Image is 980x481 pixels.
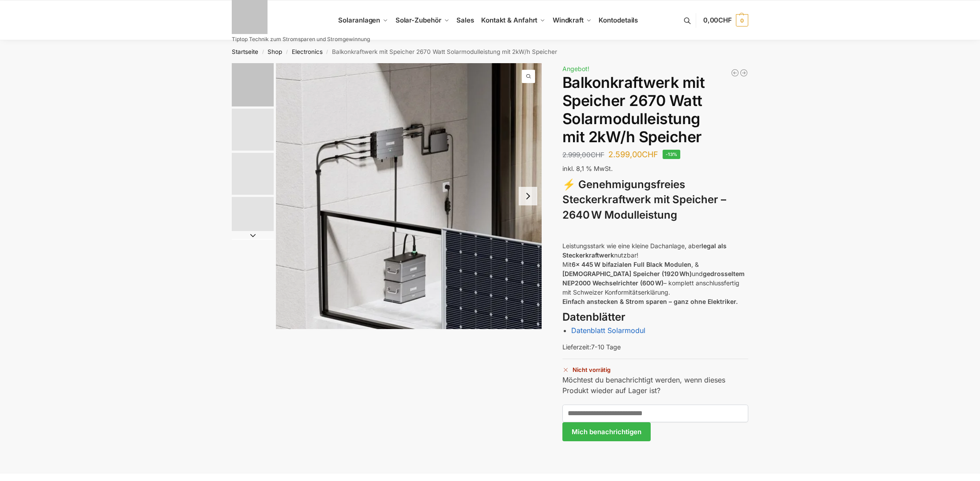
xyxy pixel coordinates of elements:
[478,0,549,40] a: Kontakt & Anfahrt
[282,49,291,56] span: /
[595,0,641,40] a: Kontodetails
[519,187,537,205] button: Next slide
[276,63,542,329] li: 1 / 4
[642,150,658,159] span: CHF
[562,422,651,442] button: Mich benachrichtigen
[736,14,748,27] span: 0
[591,343,621,351] span: 7-10 Tage
[562,310,748,325] h3: Datenblätter
[230,196,274,240] li: 4 / 4
[232,37,370,42] p: Tiptop Technik zum Stromsparen und Stromgewinnung
[703,16,732,24] span: 0,00
[663,150,681,159] span: -13%
[571,326,645,335] a: Datenblatt Solarmodul
[230,63,274,107] li: 1 / 4
[456,16,474,24] span: Sales
[392,0,453,40] a: Solar-Zubehör
[453,0,478,40] a: Sales
[591,151,604,159] span: CHF
[258,49,268,56] span: /
[230,151,274,196] li: 3 / 4
[562,65,589,72] span: Angebot!
[323,49,332,56] span: /
[608,150,658,159] bdi: 2.599,00
[562,241,748,306] p: Leistungsstark wie eine kleine Dachanlage, aber nutzbar! Mit , & und – komplett anschlussfertig m...
[703,7,748,34] a: 0,00CHF 0
[553,16,584,24] span: Windkraft
[230,107,274,151] li: 2 / 4
[232,63,274,106] img: Zendure-solar-flow-Batteriespeicher für Balkonkraftwerke
[572,261,691,268] strong: 6x 445 W bifazialen Full Black Modulen
[292,48,323,55] a: Electronics
[232,231,274,240] button: Next slide
[481,16,537,24] span: Kontakt & Anfahrt
[718,16,732,24] span: CHF
[562,151,604,159] bdi: 2.999,00
[562,270,692,277] strong: [DEMOGRAPHIC_DATA] Speicher (1920 Wh)
[562,375,748,396] p: Möchtest du benachrichtigt werden, wenn dieses Produkt wieder auf Lager ist?
[232,197,274,239] img: Anschlusskabel-3meter_schweizer-stecker
[562,298,738,305] strong: Einfach anstecken & Strom sparen – ganz ohne Elektriker.
[562,165,613,172] span: inkl. 8,1 % MwSt.
[276,63,542,329] img: Zendure-solar-flow-Batteriespeicher für Balkonkraftwerke
[232,109,274,151] img: 6 Module bificiaL
[562,74,748,146] h1: Balkonkraftwerk mit Speicher 2670 Watt Solarmodulleistung mit 2kW/h Speicher
[216,40,764,63] nav: Breadcrumb
[268,48,282,55] a: Shop
[232,153,274,195] img: Anschlusskabel_MC4
[562,343,621,351] span: Lieferzeit:
[232,48,258,55] a: Startseite
[549,0,596,40] a: Windkraft
[739,68,748,77] a: Balkonkraftwerk 890 Watt Solarmodulleistung mit 2kW/h Zendure Speicher
[599,16,638,24] span: Kontodetails
[276,63,542,329] a: Znedure solar flow Batteriespeicher fuer BalkonkraftwerkeZnedure solar flow Batteriespeicher fuer...
[731,68,739,77] a: 890/600 Watt Solarkraftwerk + 2,7 KW Batteriespeicher Genehmigungsfrei
[562,177,748,223] h3: ⚡ Genehmigungsfreies Steckerkraftwerk mit Speicher – 2640 W Modulleistung
[396,16,441,24] span: Solar-Zubehör
[562,359,748,374] p: Nicht vorrätig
